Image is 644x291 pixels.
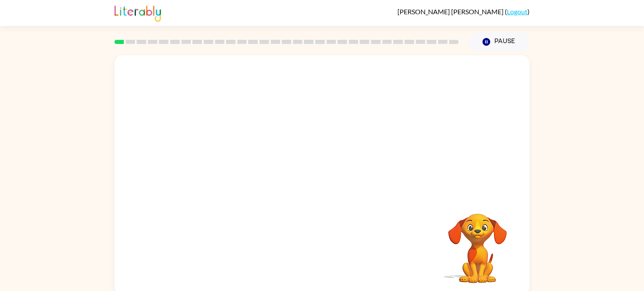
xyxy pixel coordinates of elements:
[436,201,519,284] video: Your browser must support playing .mp4 files to use Literably. Please try using another browser.
[397,8,505,15] span: [PERSON_NAME] [PERSON_NAME]
[114,3,161,22] img: Literably
[397,8,530,15] div: ( )
[469,32,530,52] button: Pause
[507,8,527,15] a: Logout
